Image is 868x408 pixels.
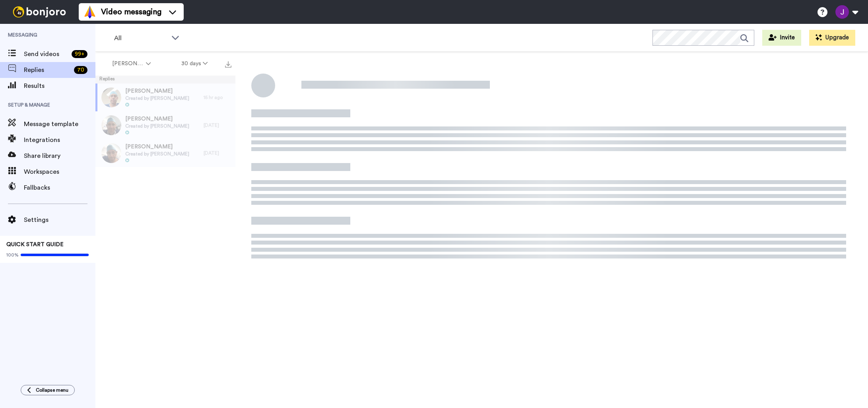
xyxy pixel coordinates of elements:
[24,119,95,129] span: Message template
[24,215,95,225] span: Settings
[125,151,189,157] span: Created by [PERSON_NAME]
[95,139,235,167] a: [PERSON_NAME]Created by [PERSON_NAME][DATE]
[223,58,234,70] button: Export all results that match these filters now.
[24,167,95,177] span: Workspaces
[112,60,144,68] span: [PERSON_NAME]
[204,122,231,128] div: [DATE]
[21,385,75,395] button: Collapse menu
[24,183,95,192] span: Fallbacks
[125,87,189,95] span: [PERSON_NAME]
[762,30,801,46] button: Invite
[114,33,167,43] span: All
[125,115,189,123] span: [PERSON_NAME]
[95,84,235,111] a: [PERSON_NAME]Created by [PERSON_NAME]15 hr ago
[36,387,68,393] span: Collapse menu
[72,50,87,58] div: 99 +
[24,81,95,91] span: Results
[204,94,231,101] div: 15 hr ago
[97,56,166,71] button: [PERSON_NAME]
[125,95,189,101] span: Created by [PERSON_NAME]
[125,123,189,129] span: Created by [PERSON_NAME]
[95,111,235,139] a: [PERSON_NAME]Created by [PERSON_NAME][DATE]
[225,61,231,68] img: export.svg
[95,76,235,84] div: Replies
[101,115,121,135] img: 8d4f41b4-45a2-4ae0-871b-21b5a1819e42-thumb.jpg
[204,150,231,156] div: [DATE]
[101,143,121,163] img: 0a846b0f-3478-4ba7-8463-113d0711c719-thumb.jpg
[101,6,161,17] span: Video messaging
[125,143,189,151] span: [PERSON_NAME]
[24,135,95,145] span: Integrations
[6,252,19,258] span: 100%
[24,65,71,75] span: Replies
[24,151,95,161] span: Share library
[83,6,96,18] img: vm-color.svg
[809,30,855,46] button: Upgrade
[101,87,121,107] img: 3e6a7332-9707-4da6-8427-32558be0c718-thumb.jpg
[166,56,223,71] button: 30 days
[6,242,64,247] span: QUICK START GUIDE
[24,49,68,59] span: Send videos
[74,66,87,74] div: 70
[10,6,69,17] img: bj-logo-header-white.svg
